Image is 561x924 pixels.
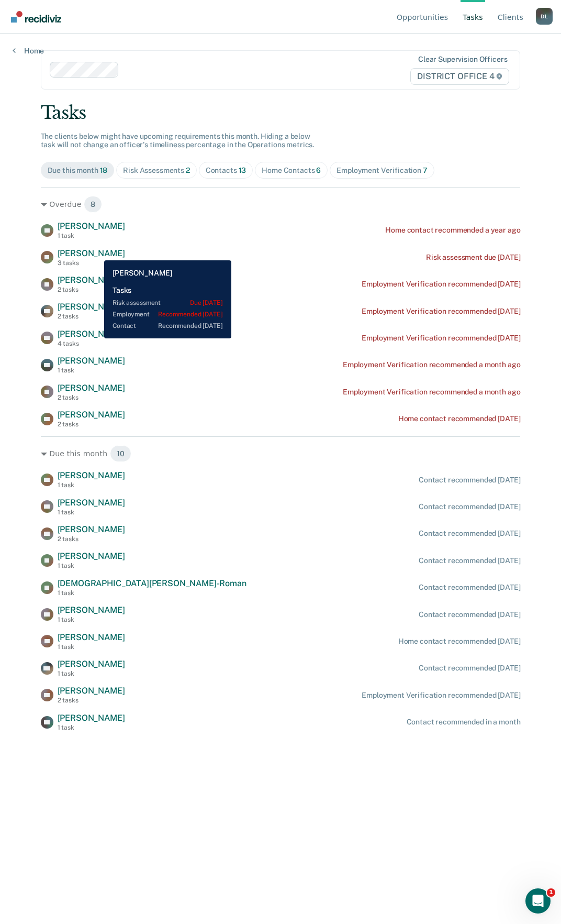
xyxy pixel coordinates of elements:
[58,481,125,489] div: 1 task
[84,196,102,213] span: 8
[547,888,555,897] span: 1
[239,166,246,174] span: 13
[41,132,315,149] span: The clients below might have upcoming requirements this month. Hiding a below task will not chang...
[123,166,190,175] div: Risk Assessments
[186,166,190,174] span: 2
[336,166,428,175] div: Employment Verification
[58,616,125,623] div: 1 task
[343,388,520,397] div: Employment Verification recommended a month ago
[206,166,246,175] div: Contacts
[58,578,246,588] span: [DEMOGRAPHIC_DATA][PERSON_NAME]-Roman
[407,718,521,727] div: Contact recommended in a month
[58,724,125,731] div: 1 task
[419,610,520,619] div: Contact recommended [DATE]
[58,670,125,677] div: 1 task
[316,166,321,174] span: 6
[398,637,521,646] div: Home contact recommended [DATE]
[418,55,507,64] div: Clear supervision officers
[58,659,125,669] span: [PERSON_NAME]
[385,226,520,235] div: Home contact recommended a year ago
[100,166,108,174] span: 18
[58,470,125,480] span: [PERSON_NAME]
[58,410,125,420] span: [PERSON_NAME]
[58,329,125,339] span: [PERSON_NAME]
[58,248,125,258] span: [PERSON_NAME]
[58,383,125,393] span: [PERSON_NAME]
[58,562,125,569] div: 1 task
[58,313,125,320] div: 2 tasks
[343,360,520,369] div: Employment Verification recommended a month ago
[58,589,246,597] div: 1 task
[423,166,428,174] span: 7
[58,394,125,401] div: 2 tasks
[410,68,509,85] span: DISTRICT OFFICE 4
[58,421,125,428] div: 2 tasks
[41,445,521,462] div: Due this month 10
[58,356,125,366] span: [PERSON_NAME]
[58,551,125,561] span: [PERSON_NAME]
[58,302,125,312] span: [PERSON_NAME]
[536,8,553,25] button: Profile dropdown button
[58,498,125,508] span: [PERSON_NAME]
[426,253,520,262] div: Risk assessment due [DATE]
[58,605,125,615] span: [PERSON_NAME]
[58,367,125,374] div: 1 task
[398,414,521,423] div: Home contact recommended [DATE]
[58,340,125,347] div: 4 tasks
[58,632,125,642] span: [PERSON_NAME]
[58,221,125,231] span: [PERSON_NAME]
[13,46,44,56] a: Home
[362,307,520,316] div: Employment Verification recommended [DATE]
[362,334,520,343] div: Employment Verification recommended [DATE]
[262,166,321,175] div: Home Contacts
[58,232,125,239] div: 1 task
[419,529,520,538] div: Contact recommended [DATE]
[419,556,520,565] div: Contact recommended [DATE]
[58,643,125,651] div: 1 task
[419,583,520,592] div: Contact recommended [DATE]
[362,691,520,700] div: Employment Verification recommended [DATE]
[362,280,520,289] div: Employment Verification recommended [DATE]
[58,535,125,543] div: 2 tasks
[58,275,125,285] span: [PERSON_NAME]
[419,502,520,511] div: Contact recommended [DATE]
[58,524,125,534] span: [PERSON_NAME]
[525,888,551,914] iframe: Intercom live chat
[58,286,125,293] div: 2 tasks
[41,102,521,124] div: Tasks
[58,509,125,516] div: 1 task
[41,196,521,213] div: Overdue 8
[58,697,125,704] div: 2 tasks
[536,8,553,25] div: D L
[419,664,520,673] div: Contact recommended [DATE]
[110,445,131,462] span: 10
[11,11,61,23] img: Recidiviz
[48,166,108,175] div: Due this month
[419,476,520,485] div: Contact recommended [DATE]
[58,713,125,723] span: [PERSON_NAME]
[58,686,125,696] span: [PERSON_NAME]
[58,259,125,267] div: 3 tasks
